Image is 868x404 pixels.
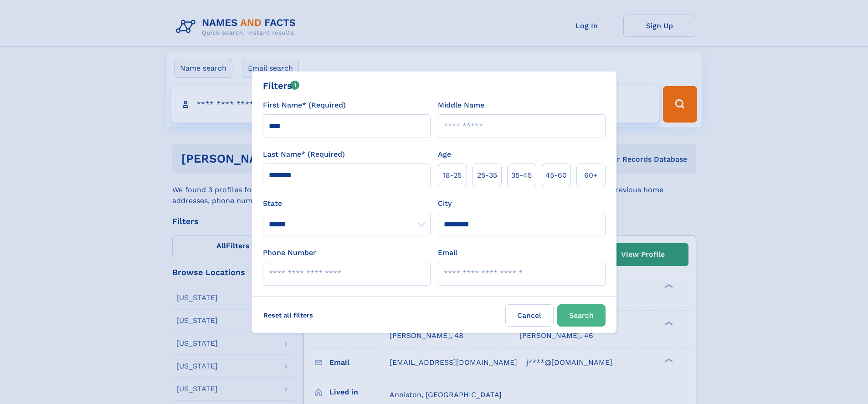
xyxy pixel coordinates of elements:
[438,149,451,160] label: Age
[263,198,431,209] label: State
[443,170,462,181] span: 18‑25
[438,247,457,258] label: Email
[511,170,532,181] span: 35‑45
[263,247,316,258] label: Phone Number
[477,170,497,181] span: 25‑35
[505,304,554,327] label: Cancel
[263,100,346,111] label: First Name* (Required)
[545,170,567,181] span: 45‑60
[438,198,452,209] label: City
[263,149,345,160] label: Last Name* (Required)
[584,170,598,181] span: 60+
[257,304,319,326] label: Reset all filters
[263,79,300,92] div: Filters
[438,100,484,111] label: Middle Name
[557,304,606,327] button: Search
